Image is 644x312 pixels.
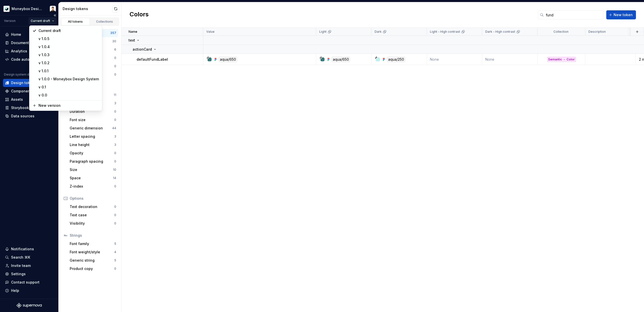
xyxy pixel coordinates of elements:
[38,77,99,82] div: v 1.0.0 - Moneybox Design System
[38,36,99,41] div: v 1.0.5
[38,60,99,65] div: v 1.0.2
[38,93,99,98] div: v 0.0
[38,44,99,49] div: v 1.0.4
[38,68,99,74] div: v 1.0.1
[38,103,99,108] div: New version
[38,28,99,33] div: Current draft
[38,52,99,57] div: v 1.0.3
[38,85,99,90] div: v 0.1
